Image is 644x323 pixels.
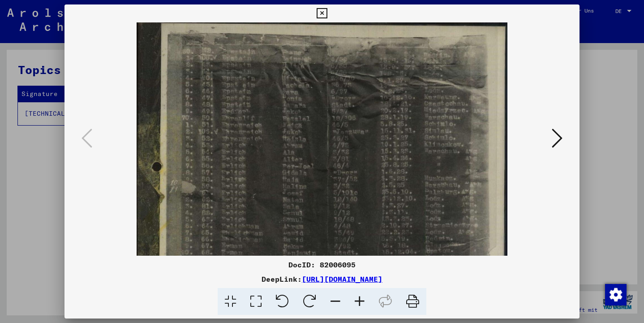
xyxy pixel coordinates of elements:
a: [URL][DOMAIN_NAME] [302,275,382,284]
div: Zustimmung ändern [605,284,626,305]
div: DocID: 82006095 [64,259,580,270]
img: Zustimmung ändern [605,284,627,306]
div: DeepLink: [64,274,580,284]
